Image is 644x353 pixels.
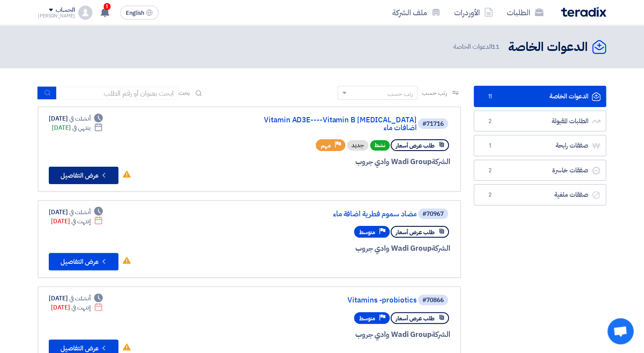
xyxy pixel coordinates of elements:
span: أنشئت في [69,208,90,217]
a: ملف الشركة [385,2,447,23]
span: نشط [370,140,390,151]
div: [DATE] [49,208,103,217]
div: Wadi Group وادي جروب [240,329,450,340]
button: عرض التفاصيل [49,167,118,184]
a: الدعوات الخاصة11 [474,86,606,107]
span: 2 [485,166,495,175]
a: صفقات ملغية2 [474,184,606,205]
a: الأوردرات [447,2,500,23]
span: متوسط [359,228,375,236]
span: الشركة [432,156,450,167]
div: #70866 [422,297,444,303]
span: بحث [179,88,190,97]
a: صفقات خاسرة2 [474,160,606,181]
div: Wadi Group وادي جروب [240,156,450,168]
div: جديد [347,140,368,151]
button: عرض التفاصيل [49,253,118,270]
span: طلب عرض أسعار [396,314,435,323]
span: أنشئت في [69,114,90,123]
span: ينتهي في [72,123,90,132]
span: إنتهت في [71,217,90,226]
span: 2 [485,191,495,199]
a: الطلبات المقبولة2 [474,111,606,132]
span: طلب عرض أسعار [396,228,435,236]
a: مضاد سموم فطرية اضافة ماء [242,210,416,218]
span: الدعوات الخاصة [453,42,501,52]
span: إنتهت في [71,303,90,312]
span: 11 [485,92,495,101]
div: Wadi Group وادي جروب [240,243,450,254]
span: مهم [321,141,331,150]
span: متوسط [359,314,375,323]
div: #71716 [422,121,444,127]
span: 2 [485,117,495,126]
button: English [120,6,158,20]
img: Teradix logo [561,7,606,17]
div: رتب حسب [388,89,413,98]
div: [DATE] [51,303,103,312]
span: الشركة [432,329,450,340]
div: #70967 [422,211,444,217]
span: الشركة [432,243,450,254]
h2: الدعوات الخاصة [508,39,588,56]
a: Vitamin AD3E----Vitamin B [MEDICAL_DATA] اضافات ماء [242,116,416,132]
span: أنشئت في [69,294,90,303]
div: [DATE] [49,114,103,123]
div: الحساب [56,7,74,14]
div: [PERSON_NAME] [38,13,75,18]
div: [DATE] [52,123,103,132]
div: [DATE] [51,217,103,226]
span: 1 [104,3,111,10]
span: رتب حسب [422,88,447,97]
img: profile_test.png [78,6,92,20]
input: ابحث بعنوان أو رقم الطلب [57,87,179,100]
div: Open chat [607,318,634,344]
span: 1 [485,141,495,150]
a: الطلبات [500,2,550,23]
div: [DATE] [49,294,103,303]
a: Vitamins -probiotics [242,296,416,304]
span: English [126,10,144,16]
span: طلب عرض أسعار [396,141,435,150]
a: صفقات رابحة1 [474,135,606,156]
span: 11 [492,42,499,51]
